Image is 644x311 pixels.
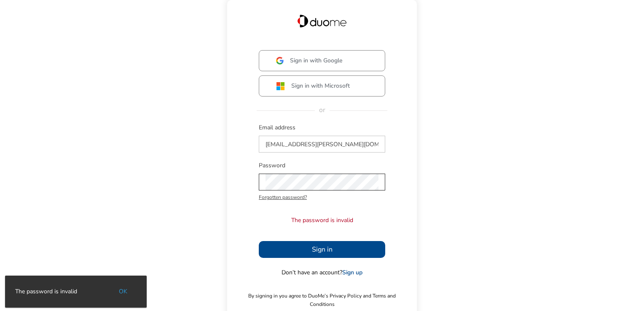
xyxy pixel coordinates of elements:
img: Duome [298,15,346,27]
img: ms.svg [276,82,285,91]
div: The password is invalid [15,288,77,295]
span: Sign in with Google [290,56,343,65]
span: Sign in with Microsoft [291,82,350,90]
button: Sign in with Microsoft [259,75,385,97]
img: google.svg [276,57,284,64]
span: Don’t have an account? [282,268,362,277]
span: Sign in [312,244,333,255]
span: By signing in you agree to DuoMe’s Privacy Policy and Terms and Conditions [236,292,408,308]
p: The password is invalid [291,216,353,225]
button: Sign in with Google [259,50,385,71]
span: Forgotten password? [259,193,385,201]
a: Sign up [342,268,362,276]
span: or [315,105,330,115]
button: Sign in [259,241,385,258]
button: OK [110,284,137,299]
span: Password [259,161,385,170]
span: Email address [259,123,385,132]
